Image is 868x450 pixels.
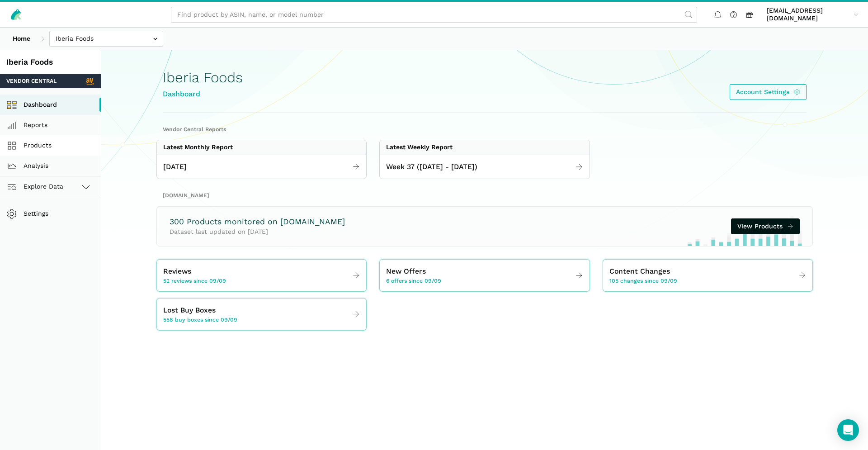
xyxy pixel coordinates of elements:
a: Reviews 52 reviews since 09/09 [157,263,366,288]
a: View Products [731,218,800,234]
a: New Offers 6 offers since 09/09 [380,263,589,288]
div: Iberia Foods [6,57,94,68]
span: Week 37 ([DATE] - [DATE]) [386,161,477,173]
span: Vendor Central [6,77,57,85]
span: View Products [737,222,783,231]
div: Latest Monthly Report [163,143,233,152]
input: Iberia Foods [49,31,163,47]
span: 52 reviews since 09/09 [163,277,226,285]
input: Find product by ASIN, name, or model number [171,7,697,23]
a: Week 37 ([DATE] - [DATE]) [380,158,589,176]
span: New Offers [386,266,426,277]
h1: Iberia Foods [163,70,243,85]
span: Reviews [163,266,191,277]
span: Content Changes [609,266,670,277]
div: Dashboard [163,89,243,100]
a: Content Changes 105 changes since 09/09 [603,263,812,288]
h3: 300 Products monitored on [DOMAIN_NAME] [170,216,345,227]
a: Account Settings [730,84,807,100]
span: 105 changes since 09/09 [609,277,677,285]
span: Explore Data [9,181,63,192]
p: Dataset last updated on [DATE] [170,227,345,237]
a: [DATE] [157,158,366,176]
span: [DATE] [163,161,187,173]
h2: [DOMAIN_NAME] [163,192,807,200]
div: Latest Weekly Report [386,143,453,152]
h2: Vendor Central Reports [163,126,807,134]
a: Home [6,31,37,47]
span: [EMAIL_ADDRESS][DOMAIN_NAME] [767,7,850,23]
span: Lost Buy Boxes [163,305,216,316]
a: Lost Buy Boxes 558 buy boxes since 09/09 [157,302,366,327]
a: [EMAIL_ADDRESS][DOMAIN_NAME] [764,5,862,24]
span: 6 offers since 09/09 [386,277,441,285]
span: 558 buy boxes since 09/09 [163,316,237,324]
div: Open Intercom Messenger [837,419,859,441]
